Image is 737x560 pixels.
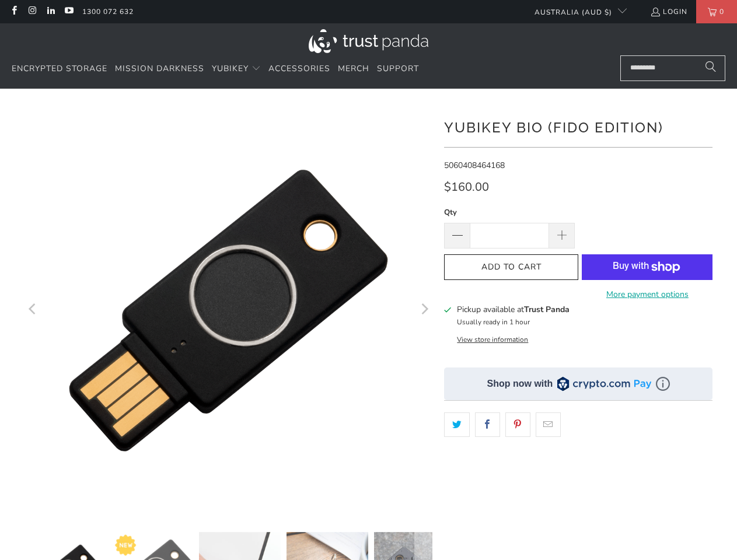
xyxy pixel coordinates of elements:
[620,55,725,81] input: Search...
[12,55,107,83] a: Encrypted Storage
[377,63,419,74] span: Support
[444,206,575,219] label: Qty
[444,412,469,437] a: Share this on Twitter
[536,412,561,437] a: Email this to a friend
[115,63,204,74] span: Mission Darkness
[25,106,433,514] a: YubiKey Bio (FIDO Edition) - Trust Panda
[456,262,566,272] span: Add to Cart
[268,55,330,83] a: Accessories
[338,63,369,74] span: Merch
[212,55,261,83] summary: YubiKey
[457,335,528,344] button: View store information
[46,7,55,16] a: Trust Panda Australia on LinkedIn
[444,254,578,281] button: Add to Cart
[212,63,249,74] span: YubiKey
[309,29,428,53] img: Trust Panda Australia
[377,55,419,83] a: Support
[12,55,419,83] nav: Translation missing: en.navigation.header.main_nav
[444,115,712,138] h1: YubiKey Bio (FIDO Edition)
[444,160,505,171] span: 5060408464168
[64,7,74,16] a: Trust Panda Australia on YouTube
[444,179,489,195] span: $160.00
[82,5,134,18] a: 1300 072 632
[268,63,330,74] span: Accessories
[24,106,43,514] button: Previous
[696,55,725,81] button: Search
[505,412,530,437] a: Share this on Pinterest
[9,7,19,16] a: Trust Panda Australia on Facebook
[475,412,500,437] a: Share this on Facebook
[524,304,570,315] b: Trust Panda
[457,303,570,316] h3: Pickup available at
[582,288,712,301] a: More payment options
[414,106,433,514] button: Next
[115,55,204,83] a: Mission Darkness
[487,377,553,390] div: Shop now with
[457,317,530,327] small: Usually ready in 1 hour
[27,7,37,16] a: Trust Panda Australia on Instagram
[338,55,369,83] a: Merch
[650,5,687,18] a: Login
[12,63,107,74] span: Encrypted Storage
